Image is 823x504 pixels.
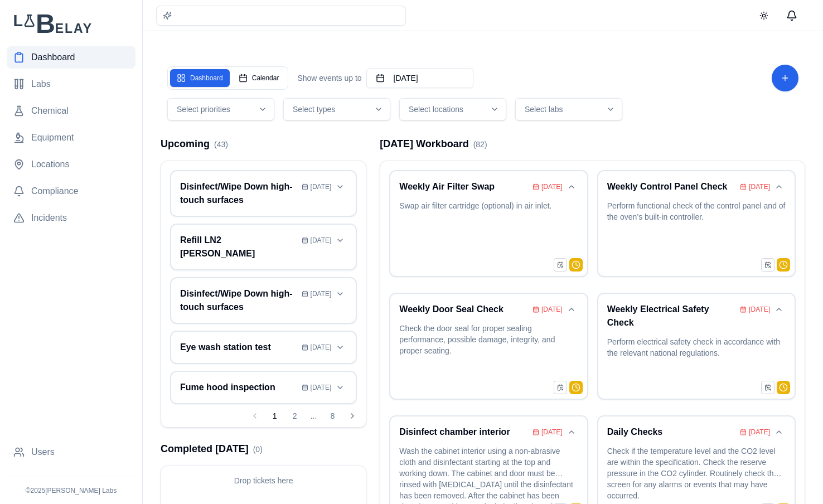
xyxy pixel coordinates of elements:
div: Weekly Door Seal Check[DATE]Collapse cardCheck the door seal for proper sealing performance, poss... [389,293,588,400]
h3: Weekly Electrical Safety Check [607,303,736,329]
span: Chemical [31,104,69,118]
a: Dashboard [7,46,135,69]
button: Previous page [246,407,264,425]
a: Labs [7,73,135,95]
span: [DATE] [749,305,770,314]
div: Disinfect/Wipe Down high-touch surfaces[DATE]Expand card [170,170,357,217]
span: Locations [31,158,70,171]
button: Expand card [333,381,347,394]
button: Toggle theme [754,6,774,26]
span: ( 0 ) [253,445,263,454]
h3: Weekly Door Seal Check [399,303,528,316]
span: ( 82 ) [473,140,487,149]
h3: Fume hood inspection [180,381,297,394]
p: Check the door seal for proper sealing performance, possible damage, integrity, and proper seating. [399,323,578,383]
button: Collapse card [772,425,786,439]
h3: Weekly Control Panel Check [607,180,736,193]
span: Compliance [31,185,78,198]
button: Add Task [772,65,798,91]
h3: Daily Checks [607,425,736,439]
button: Dashboard [170,69,230,87]
h2: [DATE] Workboard [380,136,487,152]
h3: Refill LN2 [PERSON_NAME] [180,234,297,260]
span: [DATE] [749,182,770,191]
span: ... [306,411,322,420]
span: Incidents [31,211,67,225]
span: Select types [293,104,335,115]
p: Perform functional check of the control panel and of the oven’s built-in controller. [607,200,786,260]
div: Eye wash station test[DATE]Expand card [170,331,357,364]
button: Collapse card [565,303,578,316]
button: Messages [781,4,803,27]
span: [DATE] [311,236,332,245]
span: Equipment [31,131,74,144]
button: Select priorities [167,98,274,120]
span: Select priorities [177,104,230,115]
p: © 2025 [PERSON_NAME] Labs [7,486,135,495]
h3: Disinfect/Wipe Down high-touch surfaces [180,180,297,207]
button: 2 [286,407,304,425]
button: Select locations [399,98,506,120]
span: [DATE] [541,182,563,191]
button: Calendar [232,69,286,87]
button: [DATE] [366,68,473,88]
span: [DATE] [311,383,332,392]
a: Compliance [7,180,135,202]
button: 1 [266,407,284,425]
span: Users [31,445,55,459]
h3: Disinfect chamber interior [399,425,528,439]
div: Fume hood inspection[DATE]Expand card [170,371,357,404]
div: Refill LN2 [PERSON_NAME][DATE]Expand card [170,224,357,270]
div: Disinfect/Wipe Down high-touch surfaces[DATE]Expand card [170,277,357,324]
button: Next page [343,407,361,425]
h3: Disinfect/Wipe Down high-touch surfaces [180,287,297,314]
img: Lab Belay Logo [7,13,135,33]
div: Weekly Air Filter Swap[DATE]Collapse cardSwap air filter cartridge (optional) in air inlet. [389,170,588,277]
button: Expand card [333,341,347,354]
a: Equipment [7,127,135,149]
button: Collapse card [565,180,578,193]
p: Drop tickets here [170,475,357,486]
button: Expand card [333,234,347,247]
span: [DATE] [311,182,332,191]
span: [DATE] [311,343,332,352]
p: Swap air filter cartridge (optional) in air inlet. [399,200,578,260]
div: Weekly Electrical Safety Check[DATE]Collapse cardPerform electrical safety check in accordance wi... [597,293,796,400]
button: Select types [283,98,390,120]
span: [DATE] [541,428,563,437]
h3: Eye wash station test [180,341,297,354]
p: Perform electrical safety check in accordance with the relevant national regulations. [607,336,786,383]
button: Collapse card [565,425,578,439]
span: Select locations [409,104,463,115]
button: Collapse card [772,303,786,316]
h3: Weekly Air Filter Swap [399,180,528,193]
h2: Upcoming [161,136,228,152]
button: Expand card [333,180,347,193]
button: Collapse card [772,180,786,193]
span: Show events up to [297,72,361,84]
a: Locations [7,153,135,176]
button: 8 [323,407,341,425]
span: [DATE] [749,428,770,437]
span: Select labs [525,104,563,115]
div: Weekly Control Panel Check[DATE]Collapse cardPerform functional check of the control panel and of... [597,170,796,277]
h2: Completed [DATE] [161,441,263,457]
span: Labs [31,77,51,91]
a: Incidents [7,207,135,229]
button: Select labs [515,98,622,120]
button: Expand card [333,287,347,301]
span: [DATE] [311,289,332,298]
span: ( 43 ) [214,140,228,149]
a: Chemical [7,100,135,122]
span: Dashboard [31,51,75,64]
a: Users [7,441,135,463]
span: [DATE] [541,305,563,314]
